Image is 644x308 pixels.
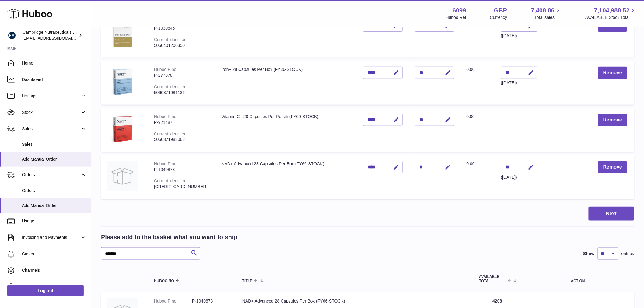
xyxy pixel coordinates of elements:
div: Huboo Ref [446,15,466,20]
img: Skin, Hair & Nails+ 28 Tablets Per Box (PF25-STOCK / P1046821) [107,19,138,50]
td: Vitamin C+ 28 Capsules Per Pouch (FY60-STOCK) [215,108,357,152]
span: Home [22,60,86,66]
th: Action [522,269,634,289]
td: Skin, Hair & Nails+ 28 Tablets Per Box (PF25-STOCK / P1046821) [215,13,357,58]
span: Huboo no [154,279,174,283]
div: Current identifier [154,84,186,89]
strong: GBP [494,6,507,15]
div: P-1030846 [154,25,209,31]
div: Currency [490,15,507,20]
dd: P-1040873 [192,298,230,304]
div: ([DATE]) [501,80,537,86]
span: Listings [22,93,80,99]
a: 7,408.86 Total sales [531,6,562,20]
span: Orders [22,188,86,194]
span: Total sales [534,15,562,20]
span: 0.00 [467,161,475,166]
div: 5060371983062 [154,137,209,142]
span: Sales [22,126,80,132]
span: Invoicing and Payments [22,235,80,240]
button: Remove [598,67,627,79]
img: Vitamin C+ 28 Capsules Per Pouch (FY60-STOCK) [107,114,138,144]
span: Orders [22,172,80,178]
dt: Huboo P no [154,298,192,304]
div: Huboo P no [154,161,177,166]
td: Iron+ 28 Capsules Per Box (FY36-STOCK) [215,61,357,105]
span: Sales [22,142,86,147]
span: Cases [22,251,86,257]
td: NAD+ Advanced 28 Capsules Per Box (FY66-STOCK) [215,155,357,199]
span: [EMAIL_ADDRESS][DOMAIN_NAME] [23,36,89,40]
button: Remove [598,114,627,126]
span: Add Manual Order [22,156,86,162]
div: Current identifier [154,37,186,42]
span: entries [621,251,634,257]
div: Huboo P no [154,67,177,72]
div: Cambridge Nutraceuticals Ltd [23,30,77,41]
span: AVAILABLE Total [479,275,506,283]
div: P-277378 [154,72,209,78]
div: P-921487 [154,120,209,125]
span: Usage [22,218,86,224]
div: 5060401200350 [154,43,209,48]
div: 5060371981136 [154,90,209,96]
span: Add Manual Order [22,203,86,208]
span: Dashboard [22,77,86,82]
span: Stock [22,110,80,115]
span: 7,104,988.52 [594,6,630,15]
span: Title [242,279,252,283]
img: internalAdmin-6099@internal.huboo.com [7,31,16,40]
span: AVAILABLE Stock Total [585,15,637,20]
button: Remove [598,161,627,173]
div: P-1040873 [154,167,209,173]
a: Log out [7,285,84,296]
div: [CREDIT_CARD_NUMBER] [154,184,209,190]
span: 0.00 [467,114,475,119]
button: Next [589,207,634,221]
img: Iron+ 28 Capsules Per Box (FY36-STOCK) [107,67,138,97]
label: Show [583,251,595,257]
h2: Please add to the basket what you want to ship [101,233,237,241]
div: Current identifier [154,178,186,183]
div: ([DATE]) [501,174,537,180]
div: Current identifier [154,131,186,136]
div: Huboo P no [154,114,177,119]
span: 7,408.86 [531,6,555,15]
strong: 6099 [453,6,466,15]
span: 0.00 [467,67,475,72]
span: Channels [22,268,86,273]
a: 7,104,988.52 AVAILABLE Stock Total [585,6,637,20]
img: NAD+ Advanced 28 Capsules Per Box (FY66-STOCK) [107,161,138,191]
div: ([DATE]) [501,33,537,39]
